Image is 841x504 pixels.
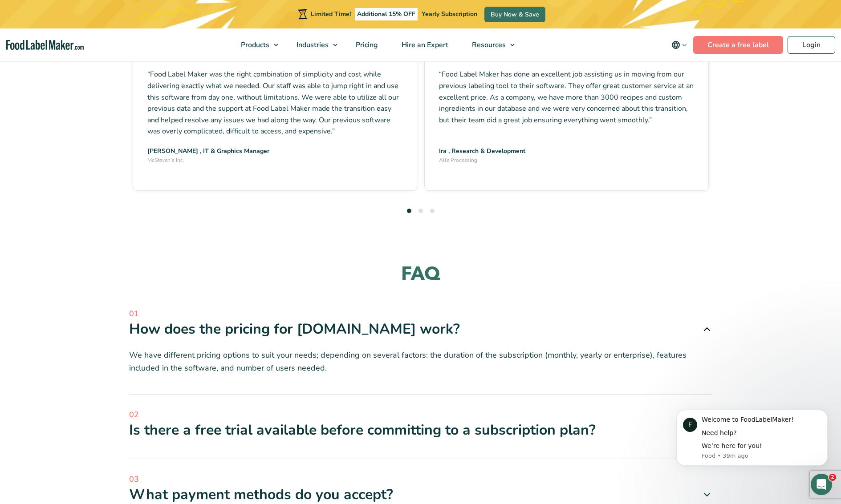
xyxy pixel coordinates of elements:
div: What payment methods do you accept? [129,485,712,504]
span: 03 [129,473,712,485]
a: Industries [285,28,342,61]
a: Buy Now & Save [484,7,545,22]
button: 3 of 2 [430,209,435,213]
span: 01 [129,308,712,320]
a: Create a free label [693,36,783,54]
p: [PERSON_NAME] , IT & Graphics Manager [147,146,269,156]
button: 1 of 2 [407,209,411,213]
p: “Food Label Maker has done an excellent job assisting us in moving from our previous labeling too... [439,69,694,126]
h2: FAQ [129,262,712,286]
a: Products [229,28,283,61]
button: 2 of 2 [418,209,423,213]
div: How does the pricing for [DOMAIN_NAME] work? [129,320,712,339]
span: Limited Time! [311,10,351,18]
p: “Food Label Maker was the right combination of simplicity and cost while delivering exactly what ... [147,69,402,137]
span: Products [238,40,270,50]
a: Resources [460,28,519,61]
p: McSteven’s Inc. [147,156,269,165]
p: Ira , Research & Development [439,146,525,156]
a: 02 Is there a free trial available before committing to a subscription plan? [129,409,712,439]
iframe: Intercom notifications message [663,396,841,480]
a: Hire an Expert [390,28,458,61]
span: Hire an Expert [399,40,449,50]
span: Pricing [353,40,379,50]
a: Pricing [344,28,388,61]
span: Yearly Subscription [422,10,477,18]
span: 2 [829,474,836,481]
span: Additional 15% OFF [355,8,418,20]
p: We have different pricing options to suit your needs; depending on several factors: the duration ... [129,349,712,375]
iframe: Intercom live chat [811,474,832,495]
a: Login [788,36,835,54]
div: Is there a free trial available before committing to a subscription plan? [129,421,712,439]
span: Industries [294,40,329,50]
span: Resources [469,40,507,50]
a: 01 How does the pricing for [DOMAIN_NAME] work? [129,308,712,339]
p: Alle Processing [439,156,525,165]
span: 02 [129,409,712,421]
a: 03 What payment methods do you accept? [129,473,712,504]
